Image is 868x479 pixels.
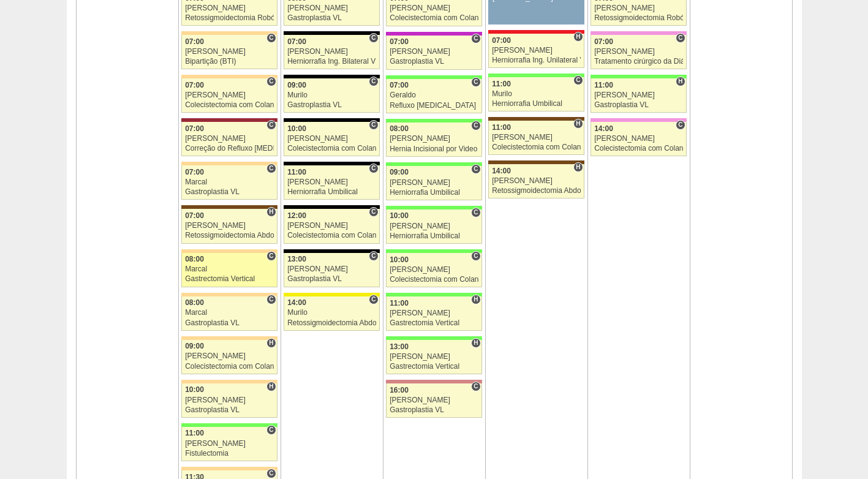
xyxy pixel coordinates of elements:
div: Gastroplastia VL [185,188,274,196]
span: Consultório [266,469,276,478]
span: 07:00 [287,37,306,46]
a: H 11:00 [PERSON_NAME] Gastrectomia Vertical [386,296,481,331]
div: Gastroplastia VL [287,101,376,109]
div: Key: Santa Joana [488,117,584,121]
span: Consultório [266,77,276,86]
div: Key: Brasil [386,249,481,253]
span: 08:00 [185,298,204,307]
div: Key: Bartira [181,249,277,253]
div: Key: Brasil [386,206,481,209]
a: C 13:00 [PERSON_NAME] Gastroplastia VL [284,253,379,287]
div: Key: Blanc [284,249,379,253]
span: 07:00 [390,81,409,89]
span: 10:00 [185,385,204,394]
div: Retossigmoidectomia Abdominal VL [287,319,376,327]
a: C 07:00 [PERSON_NAME] Colecistectomia com Colangiografia VL [181,78,277,113]
span: Consultório [266,164,276,173]
div: [PERSON_NAME] [390,135,478,143]
span: Consultório [573,75,583,85]
div: Key: Brasil [386,119,481,123]
div: Key: Bartira [181,162,277,165]
span: Consultório [471,164,480,174]
div: Key: Bartira [181,293,277,296]
div: Colecistectomia com Colangiografia VL [390,276,478,284]
span: Consultório [676,33,685,43]
div: Key: Brasil [488,74,584,77]
span: 08:00 [390,124,409,133]
div: Marcal [185,178,274,186]
span: Consultório [369,207,378,217]
div: [PERSON_NAME] [390,396,478,404]
div: Key: Santa Helena [386,380,481,383]
div: [PERSON_NAME] [390,48,478,56]
div: Key: Brasil [181,423,277,427]
div: Herniorrafia Ing. Unilateral VL [492,56,581,64]
div: [PERSON_NAME] [390,179,478,187]
div: Key: Blanc [284,205,379,209]
span: 14:00 [287,298,306,307]
a: C 08:00 [PERSON_NAME] Hernia Incisional por Video [386,123,481,157]
div: Key: Blanc [284,118,379,122]
div: Retossigmoidectomia Abdominal VL [185,232,274,240]
span: 07:00 [185,81,204,89]
span: Consultório [266,295,276,304]
div: Colecistectomia com Colangiografia VL [185,101,274,109]
span: 07:00 [185,211,204,220]
a: C 11:00 Murilo Herniorrafia Umbilical [488,77,584,111]
a: H 09:00 [PERSON_NAME] Colecistectomia com Colangiografia VL [181,340,277,374]
div: [PERSON_NAME] [287,135,376,143]
a: C 09:00 [PERSON_NAME] Herniorrafia Umbilical [386,166,481,200]
div: [PERSON_NAME] [287,48,376,56]
span: Consultório [471,34,480,43]
div: [PERSON_NAME] [390,309,478,317]
span: Hospital [676,77,685,86]
span: 11:00 [492,80,511,88]
div: Key: Albert Einstein [591,31,686,35]
div: Key: Bartira [181,380,277,383]
span: Consultório [471,382,480,391]
span: Consultório [471,208,480,217]
span: Consultório [369,120,378,130]
span: Consultório [369,295,378,304]
div: [PERSON_NAME] [185,48,274,56]
span: Hospital [471,295,480,304]
div: [PERSON_NAME] [390,266,478,274]
div: Key: Blanc [284,75,379,78]
span: 16:00 [390,386,409,394]
div: Key: Santa Joana [488,160,584,164]
div: Geraldo [390,91,478,99]
div: Marcal [185,265,274,273]
div: Key: Sírio Libanês [181,118,277,122]
div: Murilo [287,91,376,99]
span: 11:00 [287,168,306,176]
div: Murilo [287,309,376,317]
div: Hernia Incisional por Video [390,145,478,153]
span: Consultório [369,251,378,261]
div: [PERSON_NAME] [287,222,376,230]
div: Herniorrafia Umbilical [390,189,478,197]
span: 10:00 [287,124,306,133]
span: Consultório [266,33,276,43]
div: [PERSON_NAME] [390,353,478,361]
div: Key: Blanc [284,162,379,165]
a: C 07:00 [PERSON_NAME] Herniorrafia Ing. Bilateral VL [284,35,379,69]
div: Key: Brasil [386,336,481,340]
div: [PERSON_NAME] [287,265,376,273]
div: Key: Bartira [181,75,277,78]
div: [PERSON_NAME] [492,134,581,141]
div: Bipartição (BTI) [185,58,274,66]
div: Gastroplastia VL [287,14,376,22]
span: 11:00 [185,429,204,437]
div: [PERSON_NAME] [594,48,683,56]
a: H 07:00 [PERSON_NAME] Herniorrafia Ing. Unilateral VL [488,34,584,68]
span: 11:00 [594,81,613,89]
div: Murilo [492,90,581,98]
div: Retossigmoidectomia Abdominal VL [492,187,581,195]
span: 11:00 [492,123,511,132]
span: 07:00 [185,37,204,46]
span: Consultório [471,251,480,261]
span: Hospital [266,338,276,348]
div: Key: Assunção [488,30,584,34]
div: Fistulectomia [185,450,274,458]
div: [PERSON_NAME] [185,440,274,448]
